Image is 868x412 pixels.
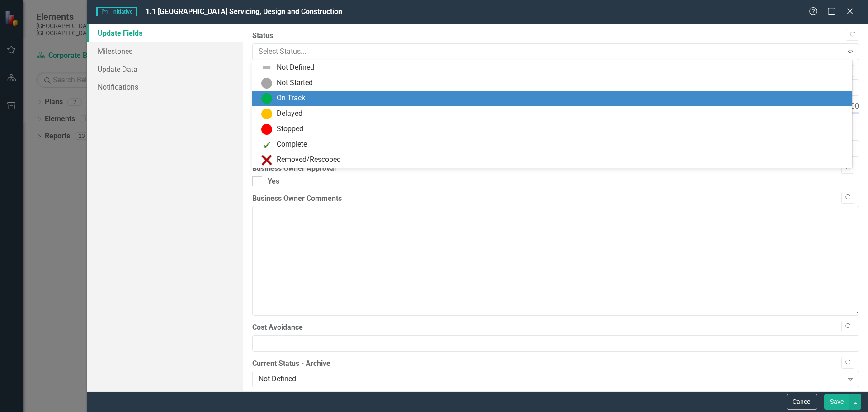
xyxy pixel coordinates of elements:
div: Not Defined [259,374,843,384]
img: On Track [261,93,272,104]
div: Removed/Rescoped [277,155,341,165]
img: Not Defined [261,62,272,73]
img: Complete [261,139,272,150]
div: Not Started [277,78,313,88]
span: Initiative [96,7,137,16]
label: Business Owner Comments [252,194,859,204]
button: Cancel [787,394,817,410]
div: Yes [268,176,279,187]
a: Milestones [87,42,243,60]
a: Update Fields [87,24,243,42]
div: Delayed [277,109,302,119]
span: 1.1 [GEOGRAPHIC_DATA] Servicing, Design and Construction [146,7,342,16]
label: Business Owner Approval [252,164,859,174]
img: Delayed [261,109,272,119]
img: Not Started [261,78,272,89]
button: Save [824,394,849,410]
img: Removed/Rescoped [261,155,272,166]
a: Update Data [87,60,243,78]
label: Current Status - Archive [252,359,859,369]
div: Complete [277,139,307,150]
a: Notifications [87,78,243,96]
div: Not Defined [277,62,314,73]
label: Status [252,31,859,41]
div: Stopped [277,124,303,134]
div: On Track [277,93,305,104]
img: Stopped [261,124,272,135]
label: Cost Avoidance [252,322,859,333]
